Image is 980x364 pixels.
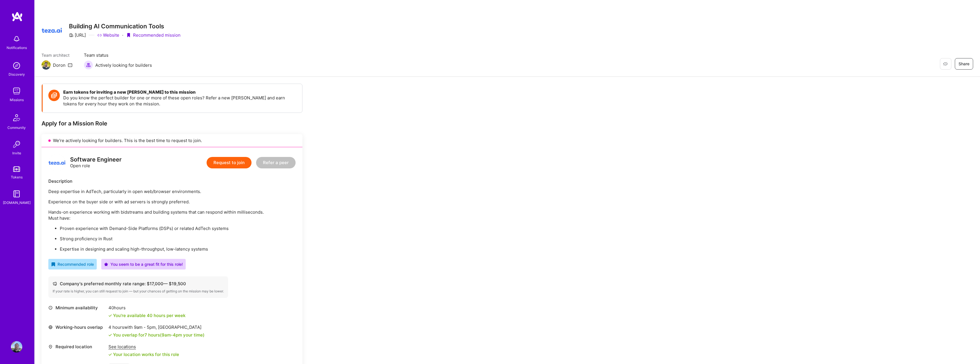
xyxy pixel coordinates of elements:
[69,32,86,38] div: [URL]
[104,261,183,267] div: You seem to be a great fit for this role!
[9,341,24,353] a: User Avatar
[11,139,22,150] img: Invite
[108,305,185,311] div: 40 hours
[51,262,55,266] i: icon RecommendedBadge
[69,23,181,30] h3: Building AI Communication Tools
[97,32,119,38] a: Website
[48,306,53,310] i: icon Clock
[11,33,22,45] img: bell
[41,120,302,127] div: Apply for a Mission Role
[104,262,108,266] i: icon PurpleStar
[108,351,179,357] div: Your location works for this role
[95,62,152,68] span: Actively looking for builders
[108,344,179,350] div: See locations
[11,341,22,353] img: User Avatar
[53,282,57,286] i: icon Cash
[10,97,24,103] div: Missions
[122,32,123,38] div: ·
[41,20,62,41] img: Company Logo
[207,157,252,168] button: Request to join
[256,157,296,168] button: Refer a peer
[3,200,31,206] div: [DOMAIN_NAME]
[48,199,296,205] p: Experience on the buyer side or with ad servers is strongly preferred.
[108,314,112,317] i: icon Check
[68,63,72,67] i: icon Mail
[48,325,53,329] i: icon World
[69,33,74,38] i: icon CompanyGray
[41,52,72,58] span: Team architect
[70,157,122,169] div: Open role
[11,188,22,200] img: guide book
[955,58,973,70] button: Share
[12,150,21,156] div: Invite
[48,305,106,311] div: Minimum availability
[113,332,205,338] div: You overlap for 7 hours ( your time)
[11,174,23,180] div: Tokens
[959,61,969,67] span: Share
[162,332,182,338] span: 9am - 4pm
[63,90,296,95] h4: Earn tokens for inviting a new [PERSON_NAME] to this mission
[51,261,94,267] div: Recommended role
[7,125,26,131] div: Community
[70,157,122,163] div: Software Engineer
[84,52,152,58] span: Team status
[53,62,66,68] div: Doron
[9,71,25,77] div: Discovery
[53,281,224,287] div: Company's preferred monthly rate range: $ 17,000 — $ 19,500
[63,95,296,107] p: Do you know the perfect builder for one or more of these open roles? Refer a new [PERSON_NAME] an...
[126,33,131,38] i: icon PurpleRibbon
[48,345,53,349] i: icon Location
[10,111,23,125] img: Community
[133,324,158,330] span: 9am - 5pm ,
[84,60,93,70] img: Actively looking for builders
[108,312,185,318] div: You're available 40 hours per week
[13,166,20,172] img: tokens
[48,209,296,221] p: Hands-on experience working with bidstreams and building systems that can respond within millisec...
[60,225,296,231] p: Proven experience with Demand-Side Platforms (DSPs) or related AdTech systems
[60,236,296,242] p: Strong proficiency in Rust
[943,62,948,66] i: icon EyeClosed
[108,353,112,356] i: icon Check
[108,333,112,337] i: icon Check
[48,178,296,184] div: Description
[126,32,181,38] div: Recommended mission
[48,90,60,101] img: Token icon
[11,11,23,22] img: logo
[108,324,205,330] div: 4 hours with [GEOGRAPHIC_DATA]
[7,45,27,51] div: Notifications
[48,344,106,350] div: Required location
[41,134,302,147] div: We’re actively looking for builders. This is the best time to request to join.
[11,85,22,97] img: teamwork
[48,188,296,194] p: Deep expertise in AdTech, particularly in open web/browser environments.
[60,246,296,252] p: Expertise in designing and scaling high-throughput, low-latency systems
[53,289,224,294] div: If your rate is higher, you can still request to join — but your chances of getting on the missio...
[41,60,51,70] img: Team Architect
[11,60,22,71] img: discovery
[48,154,66,171] img: logo
[48,324,106,330] div: Working-hours overlap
